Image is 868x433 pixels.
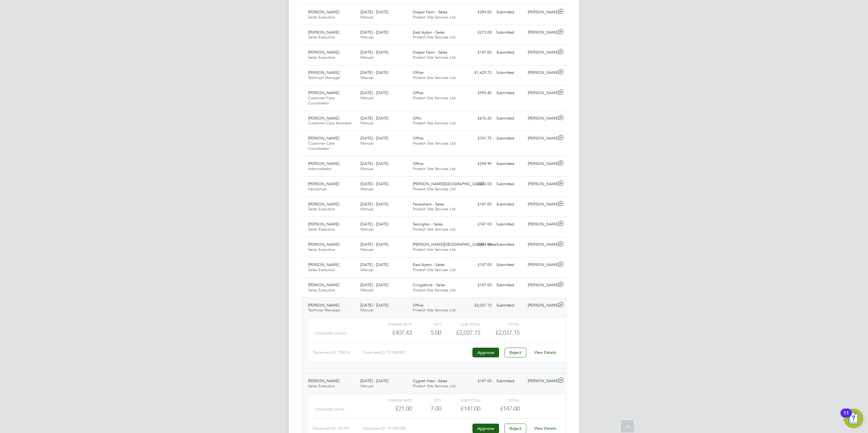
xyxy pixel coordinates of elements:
[308,75,340,80] span: Technical Manager
[413,307,455,313] span: Protech Site Services Ltd
[360,161,388,166] span: [DATE] - [DATE]
[525,376,557,386] div: [PERSON_NAME]
[413,95,455,100] span: Protech Site Services Ltd
[494,133,525,143] div: Submitted
[313,348,362,357] div: Placement ID: 298434
[360,262,388,267] span: [DATE] - [DATE]
[308,242,339,247] span: [PERSON_NAME]
[360,30,388,35] span: [DATE] - [DATE]
[360,378,388,383] span: [DATE] - [DATE]
[462,113,494,123] div: £676.20
[413,120,455,126] span: Protech Site Services Ltd
[525,300,557,310] div: [PERSON_NAME]
[494,300,525,310] div: Submitted
[412,404,441,414] div: 7.00
[413,221,443,227] span: Sevington - Sales
[308,287,335,293] span: Sales Executive
[413,303,423,308] span: Office
[308,90,339,95] span: [PERSON_NAME]
[360,307,373,313] span: Manual
[360,34,373,40] span: Manual
[413,30,445,35] span: East Ayton - Sales
[413,166,455,171] span: Protech Site Services Ltd
[360,267,373,272] span: Manual
[413,378,447,383] span: Cygnet View - Sales
[495,329,520,336] span: £2,037.15
[413,34,455,40] span: Protech Site Services Ltd
[373,328,412,338] div: £407.43
[494,280,525,290] div: Submitted
[462,159,494,169] div: £294.90
[308,282,339,287] span: [PERSON_NAME]
[373,404,412,414] div: £21.00
[480,396,519,404] div: Total
[308,206,335,212] span: Sales Executive
[413,247,455,252] span: Protech Site Services Ltd
[413,181,484,186] span: [PERSON_NAME][GEOGRAPHIC_DATA]
[360,166,373,171] span: Manual
[525,179,557,189] div: [PERSON_NAME]
[308,166,332,171] span: Administrator
[373,396,412,404] div: Charge rate
[462,7,494,17] div: £294.00
[308,55,335,60] span: Sales Executive
[462,300,494,310] div: £2,037.15
[462,240,494,250] div: £294.00
[462,48,494,57] div: £147.00
[413,202,444,207] span: Faversham - Sales
[525,159,557,169] div: [PERSON_NAME]
[360,221,388,227] span: [DATE] - [DATE]
[413,136,423,141] span: Office
[525,68,557,78] div: [PERSON_NAME]
[308,120,351,126] span: Customer Care Assistant
[308,378,339,383] span: [PERSON_NAME]
[413,70,423,75] span: Office
[308,262,339,267] span: [PERSON_NAME]
[413,9,447,15] span: Diaper Farm - Sales
[360,181,388,186] span: [DATE] - [DATE]
[413,282,445,287] span: Cringleford - Sales
[472,348,499,357] button: Approve
[360,50,388,55] span: [DATE] - [DATE]
[534,350,556,355] a: View Details
[441,404,480,414] div: £147.00
[494,179,525,189] div: Submitted
[462,133,494,143] div: £741.75
[525,88,557,98] div: [PERSON_NAME]
[362,348,471,357] div: Timesheet ID: TS1809392
[413,206,455,212] span: Protech Site Services Ltd
[360,70,388,75] span: [DATE] - [DATE]
[360,242,388,247] span: [DATE] - [DATE]
[308,202,339,207] span: [PERSON_NAME]
[413,227,455,232] span: Protech Site Services Ltd
[360,116,388,121] span: [DATE] - [DATE]
[494,376,525,386] div: Submitted
[525,48,557,57] div: [PERSON_NAME]
[525,240,557,250] div: [PERSON_NAME]
[494,199,525,209] div: Submitted
[413,161,423,166] span: Office
[308,247,335,252] span: Sales Executive
[308,136,339,141] span: [PERSON_NAME]
[413,262,445,267] span: East Ayton - Sales
[525,28,557,38] div: [PERSON_NAME]
[525,113,557,123] div: [PERSON_NAME]
[360,15,373,20] span: Manual
[308,95,334,106] span: Customer Care Coordinator
[441,320,480,328] div: Sub Total
[413,267,455,272] span: Protech Site Services Ltd
[360,55,373,60] span: Manual
[525,133,557,143] div: [PERSON_NAME]
[360,75,373,80] span: Manual
[413,75,455,80] span: Protech Site Services Ltd
[360,282,388,287] span: [DATE] - [DATE]
[413,55,455,60] span: Protech Site Services Ltd
[500,405,520,412] span: £147.00
[308,227,335,232] span: Sales Executive
[462,199,494,209] div: £147.00
[462,68,494,78] div: £1,629.72
[413,383,455,389] span: Protech Site Services Ltd
[308,161,339,166] span: [PERSON_NAME]
[360,247,373,252] span: Manual
[413,141,455,146] span: Protech Site Services Ltd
